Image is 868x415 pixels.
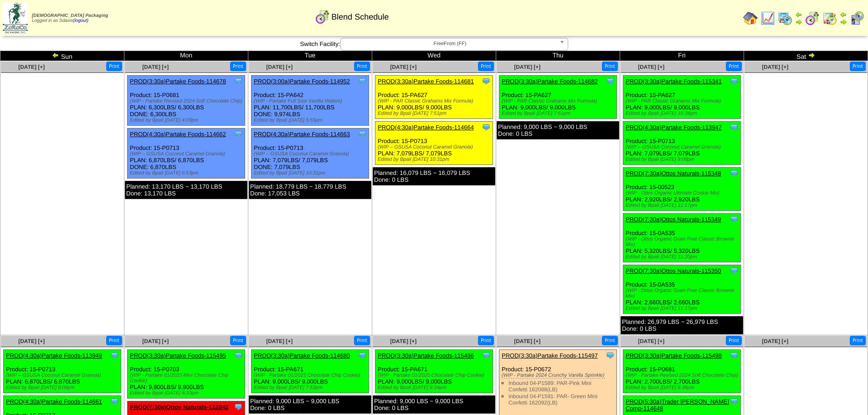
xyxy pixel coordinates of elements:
div: Planned: 9,000 LBS ~ 9,000 LBS Done: 0 LBS [373,395,495,414]
div: Edited by Bpali [DATE] 10:34pm [626,111,740,116]
div: Product: 15-PA642 PLAN: 11,700LBS / 11,700LBS DONE: 9,974LBS [252,76,369,126]
a: PROD(4:30a)Partake Foods-113947 [626,124,722,131]
div: Planned: 13,170 LBS ~ 13,170 LBS Done: 13,170 LBS [125,181,247,199]
img: Tooltip [482,351,491,360]
a: [DATE] [+] [638,64,664,70]
td: Wed [372,51,496,61]
div: (WIP - Ottos Organic Grain Free Classic Brownie Mix) [626,236,740,247]
a: [DATE] [+] [142,338,169,344]
div: Edited by Bpali [DATE] 6:53pm [130,170,245,176]
div: Product: 15-PA627 PLAN: 9,000LBS / 9,000LBS [623,76,741,119]
img: calendarprod.gif [778,11,792,26]
span: [DEMOGRAPHIC_DATA] Packaging [32,13,108,18]
a: PROD(4:30a)Partake Foods-114664 [378,124,474,131]
div: (WIP - Partake Revised 2024 Soft Chocolate Chip) [130,98,245,104]
a: PROD(4:30a)Partake Foods-114661 [6,398,102,405]
div: Planned: 18,779 LBS ~ 18,779 LBS Done: 17,053 LBS [249,181,371,199]
div: Edited by Bpali [DATE] 8:38pm [626,385,740,390]
img: Tooltip [729,266,739,275]
div: Edited by Bpali [DATE] 11:17pm [626,306,740,311]
span: [DATE] [+] [266,64,293,70]
a: [DATE] [+] [762,64,788,70]
img: Tooltip [110,397,119,406]
img: Tooltip [110,351,119,360]
div: Edited by Bpali [DATE] 7:53pm [254,385,369,390]
div: (WIP - Partake Revised 2024 Soft Chocolate Chip) [626,373,740,378]
div: Edited by Bpali [DATE] 8:34pm [378,385,493,390]
div: Edited by Bpali [DATE] 8:08pm [626,157,740,162]
a: PROD(4:30a)Partake Foods-114663 [254,131,350,138]
div: (WIP - PAR Classic Grahams Mix Formula) [502,98,616,104]
button: Print [602,336,618,345]
div: Product: 15-PA671 PLAN: 9,000LBS / 9,000LBS [375,350,493,393]
div: (WIP - PAR Classic Grahams Mix Formula) [626,98,740,104]
div: (WIP – GSUSA Coconut Caramel Granola) [626,144,740,150]
span: [DATE] [+] [390,338,416,344]
span: FreeFrom (FF) [344,38,556,49]
a: PROD(3:30a)Partake Foods-115341 [626,78,722,85]
a: [DATE] [+] [18,64,45,70]
img: Tooltip [234,129,243,138]
a: [DATE] [+] [266,338,293,344]
img: arrowleft.gif [840,11,847,18]
div: Edited by Bpali [DATE] 8:33pm [130,390,245,396]
a: [DATE] [+] [18,338,45,344]
img: Tooltip [729,77,739,86]
a: [DATE] [+] [762,338,788,344]
img: line_graph.gif [760,11,775,26]
button: Print [850,336,866,345]
span: [DATE] [+] [142,64,169,70]
img: Tooltip [729,351,739,360]
a: PROD(3:30a)Partake Foods-114678 [130,78,226,85]
div: Edited by Bpali [DATE] 11:17pm [626,203,740,208]
a: PROD(3:30a)Partake Foods-114682 [502,78,598,85]
div: (WIP - Partake 01/2025 Chocolate Chip Cookie) [378,373,493,378]
button: Print [726,61,742,71]
div: Edited by Bpali [DATE] 10:31pm [378,157,493,162]
div: Edited by Bpali [DATE] 7:51pm [502,111,616,116]
img: Tooltip [606,351,615,360]
div: (WIP - Partake 2024 Crunchy Vanilla Sprinkle) [502,373,616,378]
img: Tooltip [729,397,739,406]
img: zoroco-logo-small.webp [3,3,28,33]
img: Tooltip [234,351,243,360]
a: [DATE] [+] [638,338,664,344]
div: Planned: 9,000 LBS ~ 9,000 LBS Done: 0 LBS [497,121,619,139]
div: Product: 15-P0713 PLAN: 6,870LBS / 6,870LBS DONE: 6,870LBS [128,128,245,179]
img: arrowright.gif [840,18,847,26]
img: Tooltip [234,402,243,411]
div: Product: 15-P0713 PLAN: 6,870LBS / 6,870LBS [4,350,121,393]
td: Sat [744,51,868,61]
div: Product: 15-PA627 PLAN: 9,000LBS / 9,000LBS [375,76,493,119]
a: PROD(3:30a)Partake Foods-115496 [378,352,474,359]
a: [DATE] [+] [390,64,416,70]
div: Edited by Bpali [DATE] 8:08pm [6,385,121,390]
img: arrowleft.gif [52,51,59,59]
div: (WIP – GSUSA Coconut Caramel Granola) [254,151,369,157]
a: PROD(3:30a)Partake Foods-115498 [626,352,722,359]
span: [DATE] [+] [514,338,540,344]
a: PROD(7:30a)Ottos Naturals-112842 [130,404,229,410]
img: calendarinout.gif [822,11,837,26]
img: Tooltip [358,77,367,86]
a: PROD(3:00a)Partake Foods-114952 [254,78,350,85]
button: Print [602,61,618,71]
a: (logout) [73,18,88,23]
a: PROD(3:30a)Partake Foods-114681 [378,78,474,85]
a: PROD(3:30a)Partake Foods-115495 [130,352,226,359]
div: Product: 15-PA671 PLAN: 9,000LBS / 9,000LBS [252,350,369,393]
img: Tooltip [729,215,739,224]
div: Edited by Bpali [DATE] 10:31pm [254,170,369,176]
div: Edited by Bpali [DATE] 5:55pm [254,118,369,123]
a: Inbound 04-P1589: PAR-Pink Mini Confetti 162088(LB) [508,380,591,393]
div: Product: 15-P0681 PLAN: 2,700LBS / 2,700LBS [623,350,741,393]
span: [DATE] [+] [514,64,540,70]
